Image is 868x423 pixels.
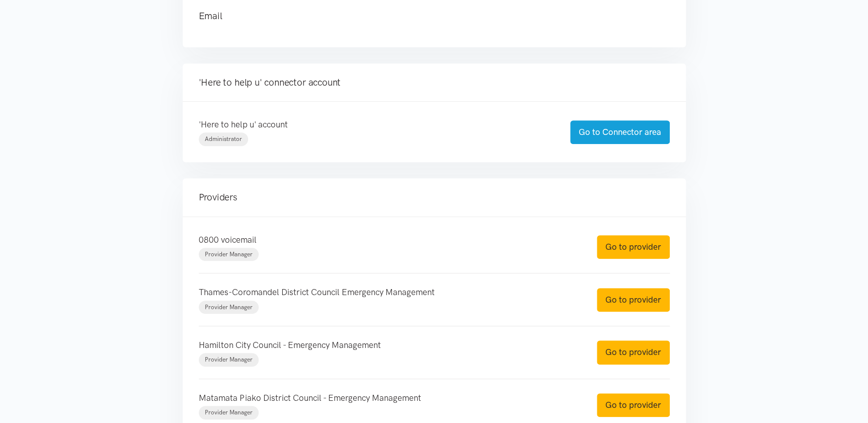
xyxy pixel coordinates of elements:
span: Provider Manager [205,304,253,311]
p: 'Here to help u' account [199,118,550,131]
a: Go to provider [597,288,670,312]
a: Go to provider [597,393,670,417]
p: Hamilton City Council - Emergency Management [199,338,577,352]
span: Administrator [205,135,242,143]
p: 0800 voicemail [199,233,577,247]
p: Thames-Coromandel District Council Emergency Management [199,286,577,299]
a: Go to Connector area [570,120,670,144]
span: Provider Manager [205,409,253,416]
h4: Providers [199,190,670,204]
a: Go to provider [597,340,670,364]
h4: 'Here to help u' connector account [199,76,670,90]
span: Provider Manager [205,251,253,258]
a: Go to provider [597,235,670,259]
h4: Email [199,9,650,23]
p: Matamata Piako District Council - Emergency Management [199,391,577,405]
span: Provider Manager [205,356,253,363]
